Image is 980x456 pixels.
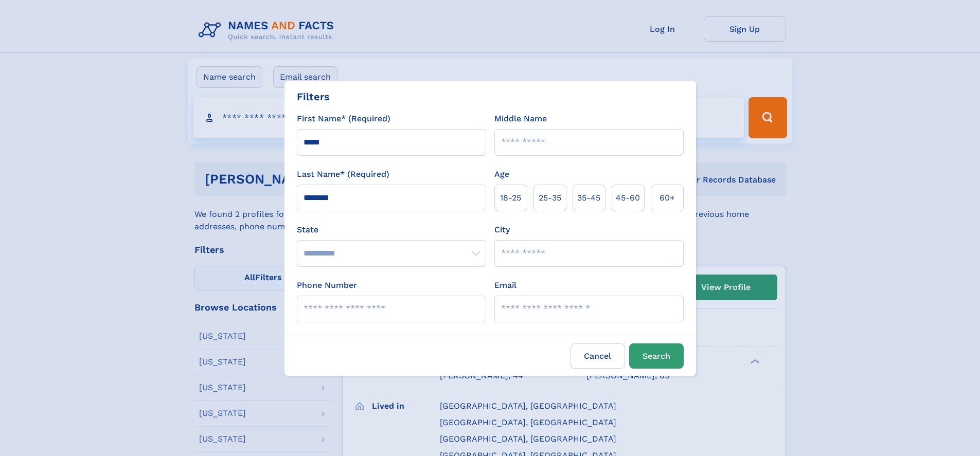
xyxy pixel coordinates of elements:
[494,279,516,291] label: Email
[297,279,357,291] label: Phone Number
[577,192,600,204] span: 35‑45
[629,343,684,369] button: Search
[660,192,675,204] span: 60+
[571,343,625,369] label: Cancel
[616,192,640,204] span: 45‑60
[500,192,521,204] span: 18‑25
[297,113,390,125] label: First Name* (Required)
[297,168,389,180] label: Last Name* (Required)
[494,168,509,180] label: Age
[494,113,547,125] label: Middle Name
[297,89,330,104] div: Filters
[297,224,486,236] label: State
[494,224,510,236] label: City
[539,192,561,204] span: 25‑35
